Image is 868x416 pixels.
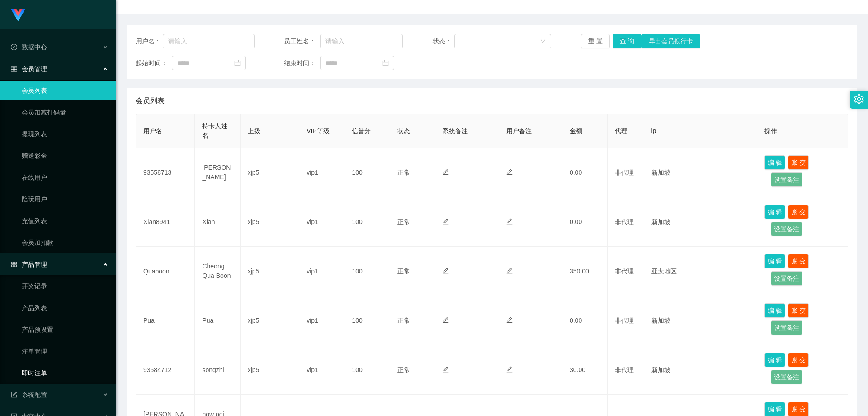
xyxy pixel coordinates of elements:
[562,197,608,247] td: 0.00
[234,60,241,66] i: 图标: calendar
[202,122,227,139] span: 持卡人姓名
[644,197,758,247] td: 新加坡
[241,345,299,395] td: xjp5
[344,197,390,247] td: 100
[540,38,546,45] i: 图标: down
[136,296,195,345] td: Pua
[11,65,47,72] span: 会员管理
[788,303,809,318] button: 账 变
[136,37,163,46] span: 用户名：
[562,296,608,345] td: 0.00
[764,303,785,318] button: 编 辑
[644,345,758,395] td: 新加坡
[195,148,240,197] td: [PERSON_NAME]
[195,247,240,296] td: Cheong Qua Boon
[344,345,390,395] td: 100
[562,247,608,296] td: 350.00
[22,234,108,252] a: 会员加扣款
[136,58,172,68] span: 起始时间：
[506,218,513,225] i: 图标: edit
[615,218,634,225] span: 非代理
[352,127,371,134] span: 信誉分
[506,317,513,323] i: 图标: edit
[22,299,108,317] a: 产品列表
[764,205,785,219] button: 编 辑
[644,148,758,197] td: 新加坡
[397,317,410,324] span: 正常
[22,212,108,230] a: 充值列表
[241,197,299,247] td: xjp5
[506,268,513,274] i: 图标: edit
[764,254,785,268] button: 编 辑
[284,37,320,46] span: 员工姓名：
[764,155,785,170] button: 编 辑
[11,261,17,268] i: 图标: appstore-o
[22,125,108,143] a: 提现列表
[642,34,700,48] button: 导出会员银行卡
[443,127,468,134] span: 系统备注
[11,392,17,398] i: 图标: form
[307,127,330,134] span: VIP等级
[195,296,240,345] td: Pua
[562,345,608,395] td: 30.00
[320,34,403,48] input: 请输入
[443,218,449,225] i: 图标: edit
[299,197,344,247] td: vip1
[615,366,634,373] span: 非代理
[299,247,344,296] td: vip1
[443,268,449,274] i: 图标: edit
[241,296,299,345] td: xjp5
[11,66,17,72] i: 图标: table
[651,127,656,134] span: ip
[788,155,809,170] button: 账 变
[397,268,410,275] span: 正常
[615,127,627,134] span: 代理
[433,37,455,46] span: 状态：
[22,103,108,121] a: 会员加减打码量
[241,247,299,296] td: xjp5
[136,247,195,296] td: Quaboon
[344,296,390,345] td: 100
[22,81,108,100] a: 会员列表
[644,247,758,296] td: 亚太地区
[248,127,260,134] span: 上级
[581,34,610,48] button: 重 置
[615,268,634,275] span: 非代理
[788,254,809,268] button: 账 变
[615,169,634,176] span: 非代理
[143,127,162,134] span: 用户名
[136,96,165,106] span: 会员列表
[443,169,449,175] i: 图标: edit
[11,391,47,398] span: 系统配置
[788,353,809,367] button: 账 变
[562,148,608,197] td: 0.00
[299,148,344,197] td: vip1
[22,342,108,360] a: 注单管理
[22,364,108,382] a: 即时注单
[11,43,47,51] span: 数据中心
[506,169,513,175] i: 图标: edit
[241,148,299,197] td: xjp5
[22,168,108,186] a: 在线用户
[397,169,410,176] span: 正常
[764,353,785,367] button: 编 辑
[299,345,344,395] td: vip1
[771,222,802,236] button: 设置备注
[764,127,777,134] span: 操作
[615,317,634,324] span: 非代理
[284,58,320,68] span: 结束时间：
[854,94,864,104] i: 图标: setting
[11,261,47,268] span: 产品管理
[11,44,17,50] i: 图标: check-circle-o
[443,366,449,373] i: 图标: edit
[397,127,410,134] span: 状态
[382,60,389,66] i: 图标: calendar
[11,9,25,22] img: logo.9652507e.png
[506,127,532,134] span: 用户备注
[771,320,802,335] button: 设置备注
[771,271,802,286] button: 设置备注
[136,148,195,197] td: 93558713
[22,277,108,295] a: 开奖记录
[397,218,410,225] span: 正常
[570,127,582,134] span: 金额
